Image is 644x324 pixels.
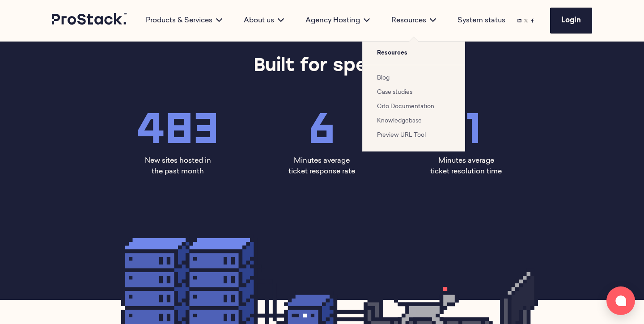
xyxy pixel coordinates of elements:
[52,13,128,28] a: Prostack logo
[254,54,391,79] h2: Built for speed
[458,15,505,26] a: System status
[286,156,358,177] p: Minutes average ticket response rate
[309,101,335,153] span: 6
[233,15,295,26] div: About us
[295,15,381,26] div: Agency Hosting
[381,15,447,26] div: Resources
[363,42,465,65] span: Resources
[135,15,233,26] div: Products & Services
[561,17,581,24] span: Login
[377,118,422,124] a: Knowledgebase
[377,104,434,109] a: Cito Documentation
[137,101,219,153] span: 483
[377,89,412,95] a: Case studies
[377,132,426,138] a: Preview URL Tool
[550,8,592,34] a: Login
[142,156,214,177] p: New sites hosted in the past month
[606,286,635,315] button: Open chat window
[430,156,502,177] p: Minutes average ticket resolution time
[377,75,390,81] a: Blog
[451,101,481,153] span: 11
